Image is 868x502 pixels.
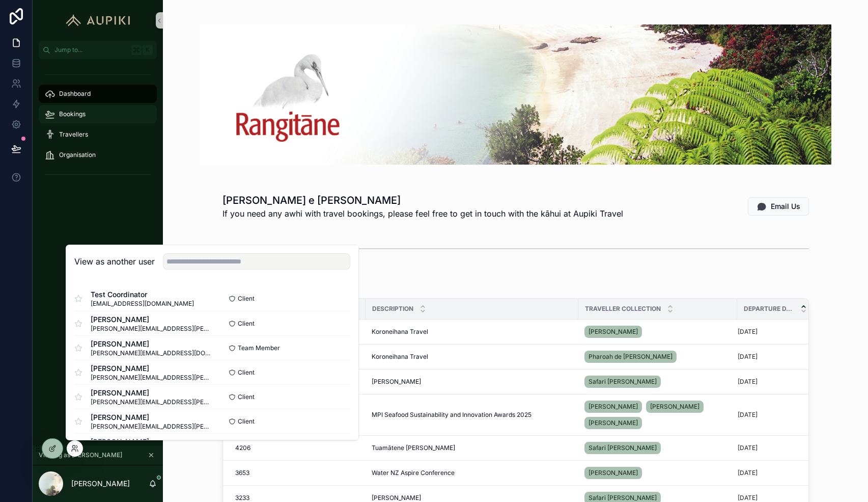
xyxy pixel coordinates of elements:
[738,444,758,452] p: [DATE]
[372,353,428,361] span: Koroneihana Travel
[91,314,212,325] span: [PERSON_NAME]
[738,411,801,419] a: [DATE]
[238,320,255,328] span: Client
[589,378,657,386] span: Safari [PERSON_NAME]
[584,399,731,431] a: [PERSON_NAME][PERSON_NAME][PERSON_NAME]
[91,300,194,308] span: [EMAIL_ADDRESS][DOMAIN_NAME]
[91,412,212,422] span: [PERSON_NAME]
[238,344,280,352] span: Team Member
[91,339,212,349] span: [PERSON_NAME]
[372,305,413,313] span: Description
[372,494,421,502] span: [PERSON_NAME]
[372,378,421,386] span: [PERSON_NAME]
[372,328,572,336] a: Koroneihana Travel
[39,105,157,123] a: Bookings
[584,376,661,388] a: Safari [PERSON_NAME]
[738,469,758,477] p: [DATE]
[91,388,212,398] span: [PERSON_NAME]
[235,494,249,502] span: 3233
[372,328,428,336] span: Koroneihana Travel
[589,353,673,361] span: Pharoah de [PERSON_NAME]
[235,444,250,452] span: 4206
[61,12,135,29] img: App logo
[372,444,455,452] span: Tuamātene [PERSON_NAME]
[738,469,801,477] a: [DATE]
[584,440,731,456] a: Safari [PERSON_NAME]
[738,353,758,361] p: [DATE]
[91,437,194,447] span: [PERSON_NAME]
[91,349,212,357] span: [PERSON_NAME][EMAIL_ADDRESS][DOMAIN_NAME]
[235,469,359,477] a: 3653
[748,197,809,216] button: Email Us
[584,401,642,413] a: [PERSON_NAME]
[584,417,642,429] a: [PERSON_NAME]
[372,411,572,419] a: MPI Seafood Sustainability and Innovation Awards 2025
[738,328,758,336] p: [DATE]
[646,401,704,413] a: [PERSON_NAME]
[372,411,531,419] span: MPI Seafood Sustainability and Innovation Awards 2025
[222,207,623,220] span: If you need any awhi with travel bookings, please feel free to get in touch with the kāhui at Aup...
[235,469,249,477] span: 3653
[71,479,130,489] p: [PERSON_NAME]
[589,403,638,411] span: [PERSON_NAME]
[372,353,572,361] a: Koroneihana Travel
[91,398,212,406] span: [PERSON_NAME][EMAIL_ADDRESS][PERSON_NAME][DOMAIN_NAME]
[54,46,127,54] span: Jump to...
[650,403,699,411] span: [PERSON_NAME]
[238,295,255,303] span: Client
[91,363,212,374] span: [PERSON_NAME]
[744,305,794,313] span: Departure Date
[585,305,661,313] span: Traveller collection
[589,444,657,452] span: Safari [PERSON_NAME]
[584,374,731,390] a: Safari [PERSON_NAME]
[39,41,157,59] button: Jump to...K
[372,444,572,452] a: Tuamātene [PERSON_NAME]
[59,130,88,139] span: Travellers
[91,374,212,382] span: [PERSON_NAME][EMAIL_ADDRESS][PERSON_NAME][DOMAIN_NAME]
[59,151,96,159] span: Organisation
[738,444,801,452] a: [DATE]
[584,324,731,340] a: [PERSON_NAME]
[589,328,638,336] span: [PERSON_NAME]
[74,255,155,268] h2: View as another user
[39,146,157,164] a: Organisation
[372,469,572,477] a: Water NZ Aspire Conference
[589,494,657,502] span: Safari [PERSON_NAME]
[738,328,801,336] a: [DATE]
[584,351,677,363] a: Pharoah de [PERSON_NAME]
[738,494,758,502] p: [DATE]
[39,125,157,144] a: Travellers
[39,85,157,103] a: Dashboard
[372,494,572,502] a: [PERSON_NAME]
[235,444,359,452] a: 4206
[238,393,255,401] span: Client
[372,469,455,477] span: Water NZ Aspire Conference
[589,419,638,427] span: [PERSON_NAME]
[33,59,163,196] div: scrollable content
[738,378,801,386] a: [DATE]
[235,494,359,502] a: 3233
[200,24,831,165] img: f13319cb-5f64-4d74-a016-dac5082f8758-Rangitane-Banner.png
[91,422,212,431] span: [PERSON_NAME][EMAIL_ADDRESS][PERSON_NAME][DOMAIN_NAME]
[238,368,255,377] span: Client
[59,90,91,98] span: Dashboard
[584,465,731,481] a: [PERSON_NAME]
[372,378,572,386] a: [PERSON_NAME]
[584,467,642,479] a: [PERSON_NAME]
[738,411,758,419] p: [DATE]
[589,469,638,477] span: [PERSON_NAME]
[238,417,255,426] span: Client
[584,326,642,338] a: [PERSON_NAME]
[91,289,194,300] span: Test Coordinator
[771,201,800,212] span: Email Us
[91,325,212,333] span: [PERSON_NAME][EMAIL_ADDRESS][PERSON_NAME][DOMAIN_NAME]
[738,378,758,386] p: [DATE]
[59,110,86,118] span: Bookings
[222,193,623,207] h1: [PERSON_NAME] e [PERSON_NAME]
[144,46,152,54] span: K
[738,353,801,361] a: [DATE]
[584,442,661,454] a: Safari [PERSON_NAME]
[738,494,801,502] a: [DATE]
[584,349,731,365] a: Pharoah de [PERSON_NAME]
